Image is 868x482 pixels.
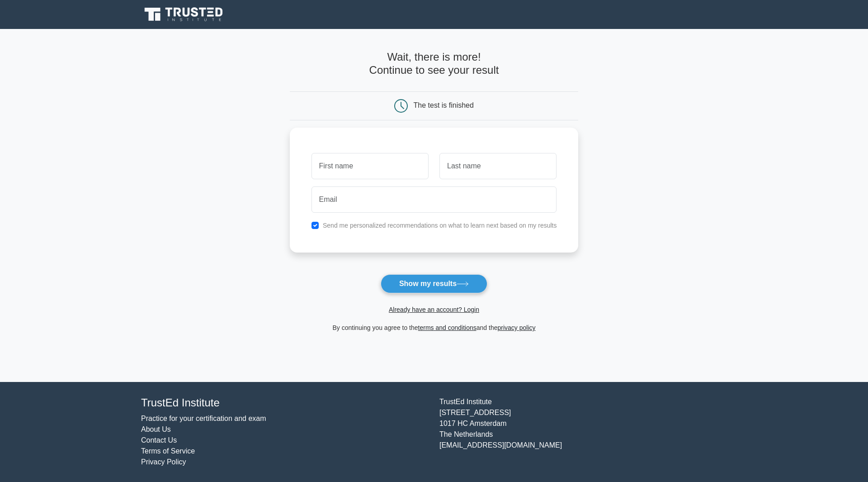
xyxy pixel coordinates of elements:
[141,415,266,422] a: Practice for your certification and exam
[141,425,171,433] a: About Us
[311,186,557,213] input: Email
[323,222,557,229] label: Send me personalized recommendations on what to learn next based on my results
[284,322,584,333] div: By continuing you agree to the and the
[414,101,474,109] div: The test is finished
[418,324,476,331] a: terms and conditions
[141,436,177,444] a: Contact Us
[290,51,579,77] h4: Wait, there is more! Continue to see your result
[389,306,479,313] a: Already have an account? Login
[434,396,732,468] div: TrustEd Institute [STREET_ADDRESS] 1017 HC Amsterdam The Netherlands [EMAIL_ADDRESS][DOMAIN_NAME]
[439,153,557,179] input: Last name
[141,396,429,410] h4: TrustEd Institute
[498,324,536,331] a: privacy policy
[311,153,429,179] input: First name
[141,458,186,466] a: Privacy Policy
[141,447,195,455] a: Terms of Service
[381,274,487,293] button: Show my results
